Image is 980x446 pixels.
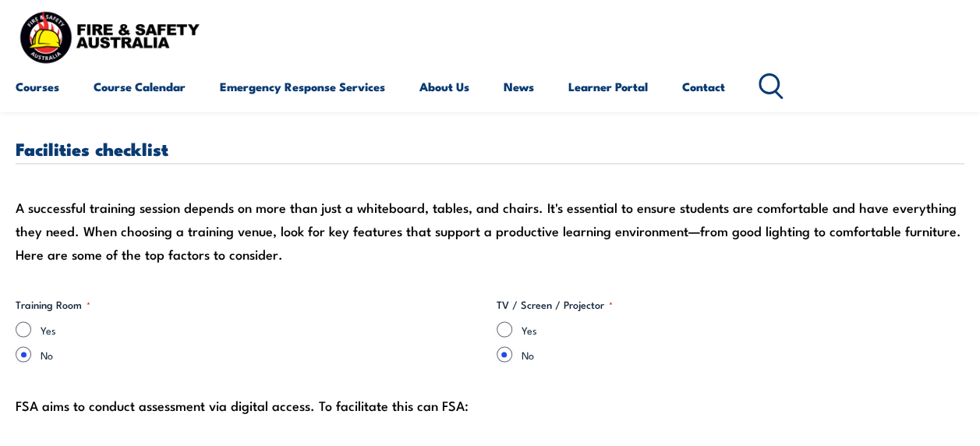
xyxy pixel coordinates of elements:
h3: Facilities checklist [16,139,964,157]
a: Course Calendar [94,68,186,105]
label: No [41,346,484,362]
label: Yes [522,321,965,337]
div: FSA aims to conduct assessment via digital access. To facilitate this can FSA: [16,393,964,416]
a: Learner Portal [568,68,648,105]
label: Yes [41,321,484,337]
a: News [504,68,534,105]
legend: TV / Screen / Projector [497,296,613,312]
a: Contact [682,68,725,105]
a: About Us [419,68,469,105]
label: No [522,346,965,362]
a: Emergency Response Services [220,68,385,105]
div: A successful training session depends on more than just a whiteboard, tables, and chairs. It's es... [16,195,964,265]
legend: Training Room [16,296,90,312]
a: Courses [16,68,59,105]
